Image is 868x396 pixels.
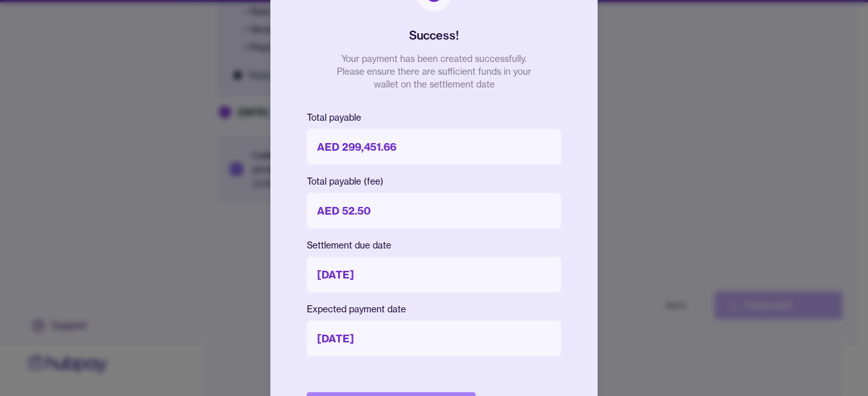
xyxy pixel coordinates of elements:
[409,27,459,45] h2: Success!
[307,111,561,124] p: Total payable
[307,193,561,229] p: AED 52.50
[332,52,536,91] p: Your payment has been created successfully. Please ensure there are sufficient funds in your wall...
[307,303,561,316] p: Expected payment date
[307,129,561,165] p: AED 299,451.66
[307,175,561,188] p: Total payable (fee)
[307,321,561,356] p: [DATE]
[307,257,561,293] p: [DATE]
[307,239,561,252] p: Settlement due date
